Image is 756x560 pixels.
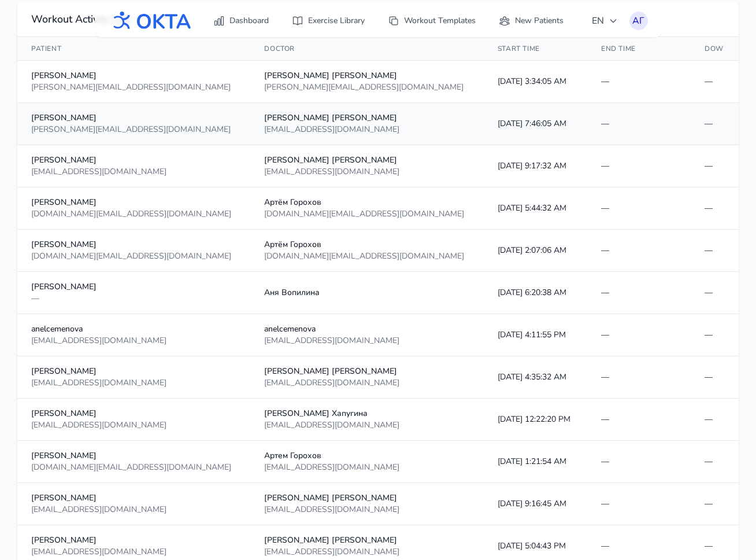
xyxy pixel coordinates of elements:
td: — [691,356,739,399]
div: [PERSON_NAME] [PERSON_NAME] [264,154,469,166]
td: — [691,187,739,230]
a: Workout Templates [381,10,483,31]
div: [PERSON_NAME] [PERSON_NAME] [264,366,469,377]
td: [DATE] 4:35:32 AM [484,356,587,399]
div: [PERSON_NAME][EMAIL_ADDRESS][DOMAIN_NAME] [31,82,236,93]
div: [EMAIL_ADDRESS][DOMAIN_NAME] [264,335,469,347]
td: — [691,483,739,525]
div: [PERSON_NAME] [31,112,236,124]
img: OKTA logo [109,6,192,36]
div: Артём Горохов [264,197,469,208]
button: EN [585,9,625,32]
td: [DATE] 4:11:55 PM [484,314,587,356]
div: [EMAIL_ADDRESS][DOMAIN_NAME] [264,546,469,558]
div: [DOMAIN_NAME][EMAIL_ADDRESS][DOMAIN_NAME] [31,208,236,220]
div: — [31,293,236,304]
td: [DATE] 5:44:32 AM [484,187,587,230]
td: — [587,483,691,525]
td: — [587,441,691,483]
span: EN [592,14,618,28]
td: — [587,145,691,187]
td: — [587,103,691,145]
td: — [587,61,691,103]
th: Patient [17,37,250,61]
div: [PERSON_NAME][EMAIL_ADDRESS][DOMAIN_NAME] [264,82,469,93]
div: [EMAIL_ADDRESS][DOMAIN_NAME] [264,419,469,431]
th: Doctor [250,37,483,61]
td: [DATE] 3:34:05 AM [484,61,587,103]
td: — [587,314,691,356]
div: [EMAIL_ADDRESS][DOMAIN_NAME] [31,166,236,178]
div: [PERSON_NAME] [PERSON_NAME] [264,112,469,124]
div: [EMAIL_ADDRESS][DOMAIN_NAME] [31,546,236,558]
div: [PERSON_NAME] [31,70,236,82]
div: [EMAIL_ADDRESS][DOMAIN_NAME] [264,462,469,473]
div: [PERSON_NAME] [31,492,236,504]
td: — [587,356,691,399]
div: [DOMAIN_NAME][EMAIL_ADDRESS][DOMAIN_NAME] [264,250,469,262]
td: — [691,314,739,356]
div: [PERSON_NAME] [PERSON_NAME] [264,70,469,82]
div: Артём Горохов [264,239,469,250]
td: [DATE] 2:07:06 AM [484,230,587,272]
button: АГ [629,12,648,30]
div: [EMAIL_ADDRESS][DOMAIN_NAME] [264,166,469,178]
div: [PERSON_NAME] [31,408,236,419]
th: Start Time [484,37,587,61]
td: [DATE] 9:16:45 AM [484,483,587,525]
div: [EMAIL_ADDRESS][DOMAIN_NAME] [264,377,469,389]
td: — [587,272,691,314]
div: Аня Вопилина [264,287,469,299]
div: [EMAIL_ADDRESS][DOMAIN_NAME] [31,377,236,389]
div: [PERSON_NAME] [PERSON_NAME] [264,492,469,504]
a: Exercise Library [285,10,372,31]
td: [DATE] 1:21:54 AM [484,441,587,483]
div: [EMAIL_ADDRESS][DOMAIN_NAME] [31,504,236,515]
div: [PERSON_NAME] [31,366,236,377]
div: [PERSON_NAME] [31,197,236,208]
td: — [691,145,739,187]
td: [DATE] 7:46:05 AM [484,103,587,145]
a: Dashboard [206,10,276,31]
div: anelcemenova [31,323,236,335]
td: — [691,272,739,314]
td: [DATE] 9:17:32 AM [484,145,587,187]
td: — [587,187,691,230]
div: [DOMAIN_NAME][EMAIL_ADDRESS][DOMAIN_NAME] [264,208,469,220]
td: — [691,103,739,145]
div: [EMAIL_ADDRESS][DOMAIN_NAME] [31,419,236,431]
div: [PERSON_NAME] [31,154,236,166]
td: — [587,230,691,272]
div: [EMAIL_ADDRESS][DOMAIN_NAME] [264,124,469,135]
td: — [691,399,739,441]
div: [DOMAIN_NAME][EMAIL_ADDRESS][DOMAIN_NAME] [31,462,236,473]
td: — [691,61,739,103]
div: [PERSON_NAME] [31,281,236,293]
div: [PERSON_NAME][EMAIL_ADDRESS][DOMAIN_NAME] [31,124,236,135]
div: Артем Горохов [264,450,469,462]
div: [EMAIL_ADDRESS][DOMAIN_NAME] [31,335,236,347]
td: [DATE] 6:20:38 AM [484,272,587,314]
div: [PERSON_NAME] [PERSON_NAME] [264,535,469,546]
div: [DOMAIN_NAME][EMAIL_ADDRESS][DOMAIN_NAME] [31,250,236,262]
td: — [691,230,739,272]
div: [PERSON_NAME] Хапугина [264,408,469,419]
div: [PERSON_NAME] [31,535,236,546]
td: [DATE] 12:22:20 PM [484,399,587,441]
div: anelcemenova [264,323,469,335]
a: New Patients [492,10,570,31]
td: — [587,399,691,441]
th: End Time [587,37,691,61]
td: — [691,441,739,483]
th: DOW [691,37,739,61]
div: [PERSON_NAME] [31,450,236,462]
div: [EMAIL_ADDRESS][DOMAIN_NAME] [264,504,469,515]
div: [PERSON_NAME] [31,239,236,250]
